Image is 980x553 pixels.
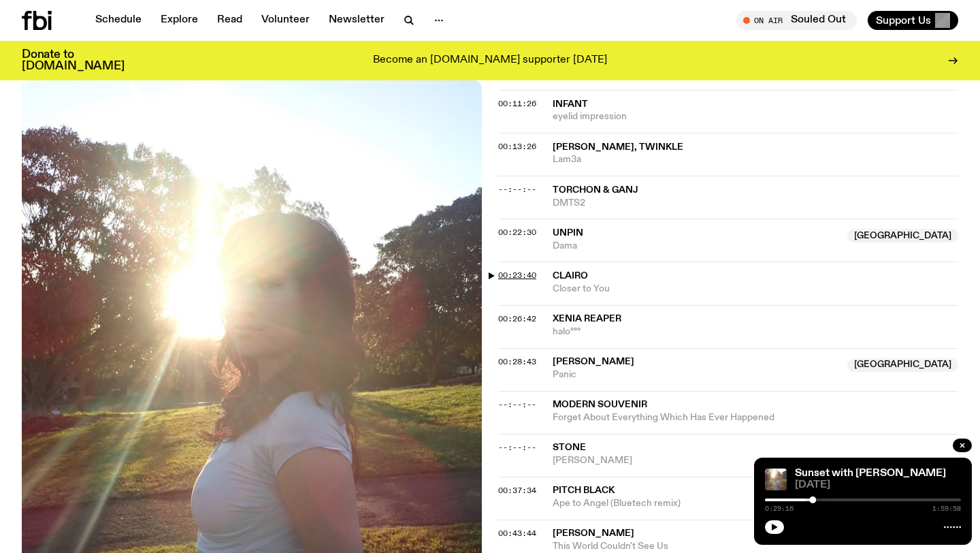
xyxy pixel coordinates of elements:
[498,98,536,109] span: 00:11:26
[765,505,794,512] span: 0:29:16
[847,358,958,372] span: [GEOGRAPHIC_DATA]
[87,11,150,30] a: Schedule
[553,153,958,166] span: Lam3a
[795,480,961,490] span: [DATE]
[498,227,536,238] span: 00:22:30
[553,486,615,495] span: Pitch Black
[847,229,958,242] span: [GEOGRAPHIC_DATA]
[553,497,958,510] span: Ape to Angel (Bluetech remix)
[553,314,621,323] span: Xenia Reaper
[22,49,125,72] h3: Donate to [DOMAIN_NAME]
[498,358,536,366] button: 00:28:43
[498,100,536,108] button: 00:11:26
[498,272,536,279] button: 00:23:40
[253,11,318,30] a: Volunteer
[553,283,958,296] span: Closer to You
[553,271,588,281] span: Clairo
[553,454,958,467] span: [PERSON_NAME]
[152,11,206,30] a: Explore
[932,505,961,512] span: 1:59:58
[553,185,638,195] span: Torchon & GANJ
[553,357,634,366] span: [PERSON_NAME]
[876,14,931,27] span: Support Us
[553,99,588,109] span: Infant
[553,528,634,538] span: [PERSON_NAME]
[553,368,839,381] span: Panic
[795,468,946,479] a: Sunset with [PERSON_NAME]
[553,400,647,409] span: Modern Souvenir
[553,240,839,253] span: Dama
[553,142,683,152] span: [PERSON_NAME], Twinkle
[373,54,607,67] p: Become an [DOMAIN_NAME] supporter [DATE]
[321,11,393,30] a: Newsletter
[498,141,536,152] span: 00:13:26
[498,399,536,410] span: --:--:--
[498,528,536,539] span: 00:43:44
[868,11,958,30] button: Support Us
[498,530,536,537] button: 00:43:44
[736,11,857,30] button: On AirSouled Out
[553,110,958,123] span: eyelid impression
[498,184,536,195] span: --:--:--
[498,485,536,496] span: 00:37:34
[498,442,536,453] span: --:--:--
[498,487,536,494] button: 00:37:34
[553,326,958,338] span: halo°°°
[553,228,583,238] span: Unpin
[498,270,536,281] span: 00:23:40
[553,197,958,210] span: DMTS2
[498,313,536,324] span: 00:26:42
[553,411,958,424] span: Forget About Everything Which Has Ever Happened
[498,229,536,236] button: 00:22:30
[498,143,536,151] button: 00:13:26
[498,315,536,323] button: 00:26:42
[209,11,250,30] a: Read
[553,443,586,452] span: Stone
[553,540,958,553] span: This World Couldn't See Us
[498,356,536,367] span: 00:28:43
